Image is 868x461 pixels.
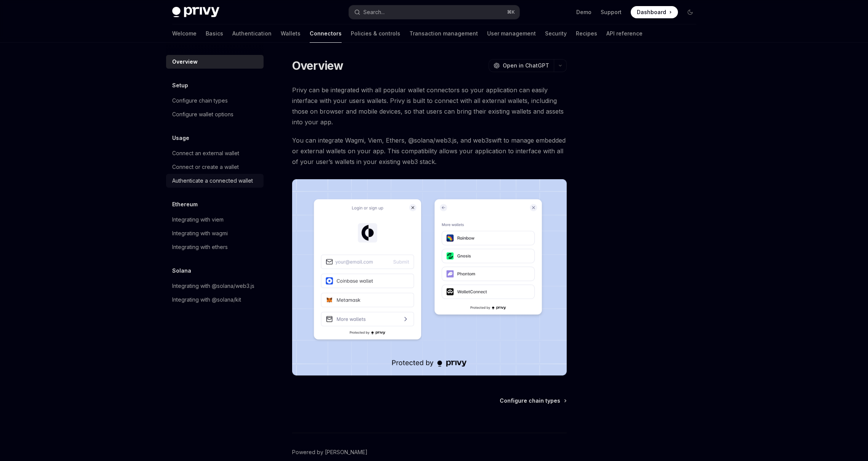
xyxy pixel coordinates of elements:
[292,59,344,72] h1: Overview
[500,397,560,405] span: Configure chain types
[363,8,385,17] div: Search...
[487,24,536,43] a: User management
[292,135,567,167] span: You can integrate Wagmi, Viem, Ethers, @solana/web3.js, and web3swift to manage embedded or exter...
[545,24,567,43] a: Security
[166,240,264,254] a: Integrating with ethers
[166,213,264,226] a: Integrating with viem
[292,448,368,456] a: Powered by [PERSON_NAME]
[349,5,520,19] button: Search...⌘K
[503,62,549,69] span: Open in ChatGPT
[166,146,264,160] a: Connect an external wallet
[172,149,239,158] div: Connect an external wallet
[172,24,197,43] a: Welcome
[684,6,696,18] button: Toggle dark mode
[172,7,219,18] img: dark logo
[606,24,643,43] a: API reference
[172,96,228,105] div: Configure chain types
[489,59,554,72] button: Open in ChatGPT
[409,24,478,43] a: Transaction management
[172,229,228,238] div: Integrating with wagmi
[172,215,224,224] div: Integrating with viem
[166,226,264,240] a: Integrating with wagmi
[172,266,191,275] h5: Solana
[172,200,198,209] h5: Ethereum
[172,162,239,172] div: Connect or create a wallet
[500,397,566,405] a: Configure chain types
[172,176,253,185] div: Authenticate a connected wallet
[310,24,342,43] a: Connectors
[166,160,264,174] a: Connect or create a wallet
[166,279,264,293] a: Integrating with @solana/web3.js
[631,6,678,18] a: Dashboard
[172,133,189,143] h5: Usage
[172,57,198,66] div: Overview
[292,85,567,127] span: Privy can be integrated with all popular wallet connectors so your application can easily interfa...
[351,24,400,43] a: Policies & controls
[507,9,515,15] span: ⌘ K
[576,24,597,43] a: Recipes
[166,293,264,307] a: Integrating with @solana/kit
[281,24,301,43] a: Wallets
[576,8,591,16] a: Demo
[637,8,666,16] span: Dashboard
[601,8,622,16] a: Support
[172,295,241,304] div: Integrating with @solana/kit
[166,55,264,69] a: Overview
[166,108,264,121] a: Configure wallet options
[166,94,264,108] a: Configure chain types
[172,110,233,119] div: Configure wallet options
[172,281,254,291] div: Integrating with @solana/web3.js
[166,174,264,188] a: Authenticate a connected wallet
[172,243,228,252] div: Integrating with ethers
[172,81,188,90] h5: Setup
[206,24,223,43] a: Basics
[232,24,272,43] a: Authentication
[292,179,567,376] img: Connectors3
